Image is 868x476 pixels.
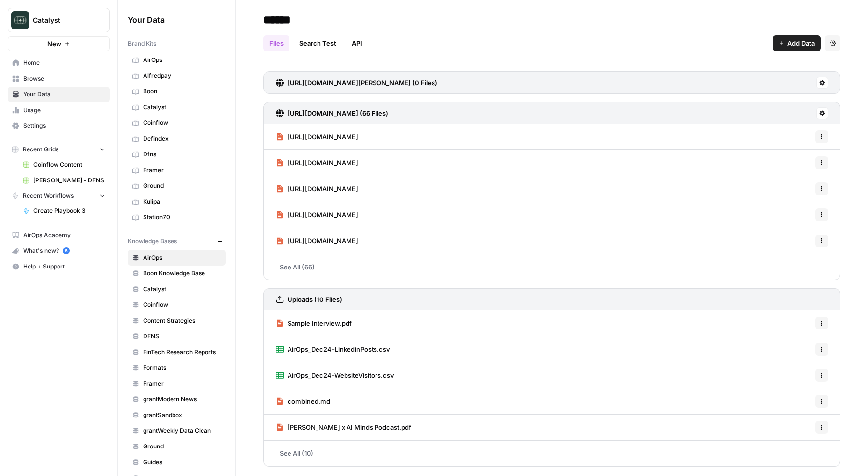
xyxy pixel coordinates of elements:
a: [URL][DOMAIN_NAME] [276,150,358,176]
a: [PERSON_NAME] x AI Minds Podcast.pdf [276,415,411,440]
span: Brand Kits [128,39,156,48]
span: New [47,39,61,49]
span: Sample Interview.pdf [288,318,352,328]
button: Recent Workflows [8,188,110,203]
a: Catalyst [128,99,226,115]
span: Browse [23,74,105,83]
a: grantModern News [128,391,226,407]
span: Home [23,59,105,67]
span: Settings [23,121,105,130]
span: Usage [23,106,105,115]
span: Guides [143,458,221,467]
a: grantWeekly Data Clean [128,423,226,439]
span: grantWeekly Data Clean [143,426,221,435]
span: Content Strategies [143,316,221,325]
span: Add Data [787,38,815,48]
button: What's new? 5 [8,243,110,259]
a: Formats [128,360,226,376]
a: AirOps [128,52,226,68]
span: [URL][DOMAIN_NAME] [288,158,358,168]
a: See All (66) [263,254,840,280]
span: AirOps [143,253,221,262]
h3: Uploads (10 Files) [288,295,342,304]
span: Boon [143,87,221,96]
span: grantModern News [143,395,221,404]
a: [URL][DOMAIN_NAME][PERSON_NAME] (0 Files) [276,72,437,93]
a: Coinflow [128,115,226,131]
span: Station70 [143,213,221,222]
a: Coinflow [128,297,226,313]
span: Kulipa [143,197,221,206]
span: Coinflow Content [33,160,105,169]
a: Framer [128,162,226,178]
a: AirOps Academy [8,227,110,243]
span: Your Data [128,14,214,26]
span: Ground [143,181,221,190]
span: Dfns [143,150,221,159]
span: [URL][DOMAIN_NAME] [288,236,358,246]
h3: [URL][DOMAIN_NAME] (66 Files) [288,108,388,118]
text: 5 [65,248,67,253]
a: AirOps_Dec24-LinkedinPosts.csv [276,336,390,362]
a: AirOps_Dec24-WebsiteVisitors.csv [276,362,394,388]
a: Alfredpay [128,68,226,84]
a: Boon Knowledge Base [128,266,226,281]
span: Catalyst [143,103,221,112]
span: Defindex [143,134,221,143]
span: Knowledge Bases [128,237,177,246]
span: Alfredpay [143,71,221,80]
a: Files [263,35,289,51]
a: Uploads (10 Files) [276,289,342,310]
span: AirOps_Dec24-LinkedinPosts.csv [288,344,390,354]
div: What's new? [8,243,109,258]
a: Coinflow Content [18,157,110,173]
span: Recent Workflows [23,191,74,200]
a: Kulipa [128,194,226,209]
a: Settings [8,118,110,134]
a: Boon [128,84,226,99]
button: New [8,36,110,51]
span: Catalyst [33,15,92,25]
a: Defindex [128,131,226,147]
span: Recent Grids [23,145,58,154]
a: Catalyst [128,281,226,297]
span: Help + Support [23,262,105,271]
span: [PERSON_NAME] x AI Minds Podcast.pdf [288,422,411,432]
h3: [URL][DOMAIN_NAME][PERSON_NAME] (0 Files) [288,78,437,88]
a: FinTech Research Reports [128,344,226,360]
a: [PERSON_NAME] - DFNS [18,173,110,188]
span: Coinflow [143,119,221,127]
span: AirOps Academy [23,231,105,239]
a: [URL][DOMAIN_NAME] (66 Files) [276,102,388,124]
a: grantSandbox [128,407,226,423]
a: Home [8,55,110,71]
button: Help + Support [8,259,110,274]
span: DFNS [143,332,221,341]
span: [URL][DOMAIN_NAME] [288,132,358,142]
a: Browse [8,71,110,87]
a: Station70 [128,209,226,225]
span: Your Data [23,90,105,99]
a: Search Test [293,35,342,51]
a: Usage [8,102,110,118]
span: Ground [143,442,221,451]
span: combined.md [288,396,330,406]
span: AirOps_Dec24-WebsiteVisitors.csv [288,370,394,380]
span: Create Playbook 3 [33,207,105,215]
span: Framer [143,166,221,175]
a: Create Playbook 3 [18,203,110,219]
a: [URL][DOMAIN_NAME] [276,202,358,228]
a: combined.md [276,388,330,414]
button: Add Data [773,35,821,51]
a: Sample Interview.pdf [276,310,352,336]
span: Catalyst [143,285,221,294]
span: grantSandbox [143,411,221,419]
span: Boon Knowledge Base [143,269,221,278]
img: Catalyst Logo [11,11,29,29]
a: See All (10) [263,441,840,466]
a: DFNS [128,328,226,344]
a: Ground [128,439,226,454]
a: Content Strategies [128,313,226,328]
a: Ground [128,178,226,194]
span: AirOps [143,56,221,64]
